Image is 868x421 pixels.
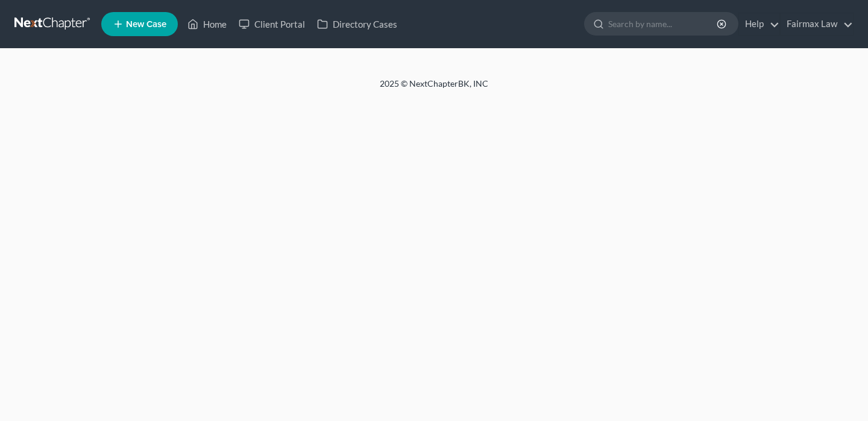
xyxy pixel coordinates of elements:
input: Search by name... [608,13,719,35]
a: Help [739,13,779,35]
div: 2025 © NextChapterBK, INC [90,78,778,99]
a: Fairmax Law [781,13,853,35]
a: Home [181,13,233,35]
span: New Case [126,20,166,29]
a: Client Portal [233,13,311,35]
a: Directory Cases [311,13,403,35]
